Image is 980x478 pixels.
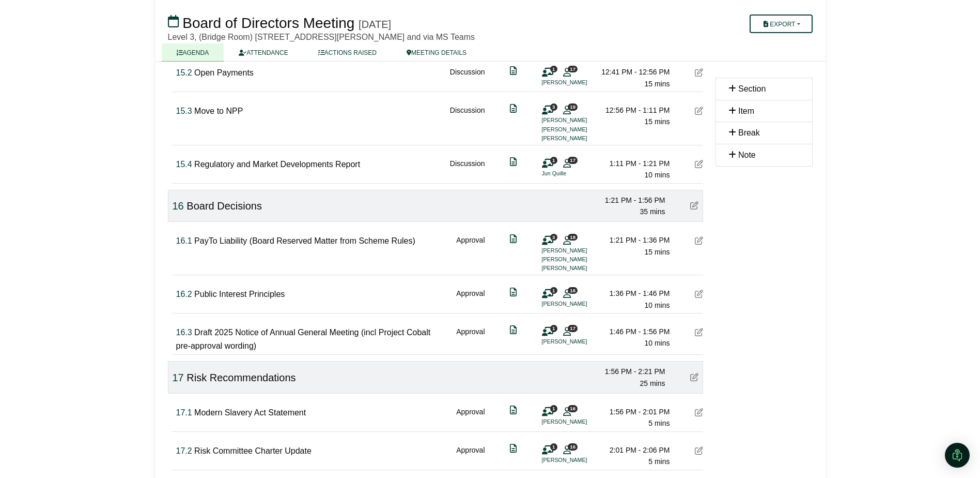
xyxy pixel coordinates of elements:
span: Click to fine tune number [176,290,192,298]
li: [PERSON_NAME] [542,337,619,346]
div: 1:11 PM - 1:21 PM [598,158,670,169]
span: Risk Recommendations [186,372,295,383]
div: 12:41 PM - 12:56 PM [598,66,670,78]
span: 25 mins [640,379,665,387]
span: Click to fine tune number [176,160,192,169]
span: 10 mins [644,301,670,309]
li: [PERSON_NAME] [542,456,619,465]
span: Click to fine tune number [173,200,184,212]
span: Break [738,128,760,137]
span: 1 [550,325,557,332]
span: Draft 2025 Notice of Annual General Meeting (incl Project Cobalt pre-approval wording) [176,328,431,350]
span: 17 [568,157,578,163]
a: MEETING DETAILS [392,43,481,62]
span: 1 [550,287,557,294]
span: Open Payments [194,68,254,77]
span: Note [738,151,756,159]
li: [PERSON_NAME] [542,134,619,143]
span: 1 [550,443,557,450]
li: [PERSON_NAME] [542,78,619,87]
span: 1 [550,157,557,163]
div: Discussion [450,66,485,89]
span: Click to fine tune number [176,236,192,245]
span: Regulatory and Market Developments Report [194,160,360,169]
span: Section [738,84,766,93]
li: [PERSON_NAME] [542,255,619,264]
span: 5 mins [648,419,670,427]
div: 1:21 PM - 1:56 PM [593,195,665,206]
span: 5 mins [648,457,670,466]
span: 10 mins [644,339,670,347]
span: 1 [550,405,557,412]
span: Click to fine tune number [176,408,192,417]
span: Modern Slavery Act Statement [194,408,306,417]
span: 16 [568,443,578,450]
span: Click to fine tune number [176,68,192,77]
span: Board Decisions [186,200,262,212]
span: Click to fine tune number [176,328,192,337]
button: Export [750,14,812,33]
div: Approval [456,444,485,468]
div: Open Intercom Messenger [945,443,970,468]
span: 15 mins [644,117,670,126]
li: [PERSON_NAME] [542,116,619,125]
div: 1:46 PM - 1:56 PM [598,326,670,337]
div: Approval [456,326,485,352]
div: 1:21 PM - 1:36 PM [598,234,670,246]
a: ACTIONS RAISED [303,43,392,62]
span: 10 mins [644,171,670,179]
span: 35 mins [640,207,665,216]
span: 16 [568,405,578,412]
li: [PERSON_NAME] [542,417,619,426]
div: 1:56 PM - 2:01 PM [598,406,670,417]
a: ATTENDANCE [224,43,303,62]
li: [PERSON_NAME] [542,264,619,273]
span: Click to fine tune number [176,446,192,455]
div: [DATE] [359,18,391,31]
span: 15 mins [644,80,670,88]
div: 2:01 PM - 2:06 PM [598,444,670,456]
span: Click to fine tune number [173,372,184,383]
div: 1:36 PM - 1:46 PM [598,288,670,299]
li: [PERSON_NAME] [542,300,619,308]
span: 18 [568,234,578,241]
span: 16 [568,287,578,294]
div: Discussion [450,158,485,181]
div: Approval [456,406,485,429]
div: Approval [456,234,485,273]
span: 3 [550,234,557,241]
li: Jun Quille [542,169,619,178]
span: 17 [568,325,578,332]
span: 17 [568,66,578,72]
div: Approval [456,288,485,311]
span: 19 [568,103,578,110]
span: Click to fine tune number [176,107,192,115]
a: AGENDA [162,43,224,62]
span: Risk Committee Charter Update [194,446,312,455]
div: 1:56 PM - 2:21 PM [593,366,665,377]
span: Move to NPP [194,107,243,115]
span: 15 mins [644,248,670,256]
span: PayTo Liability (Board Reserved Matter from Scheme Rules) [194,236,415,245]
li: [PERSON_NAME] [542,125,619,134]
div: 12:56 PM - 1:11 PM [598,104,670,116]
span: Public Interest Principles [194,290,285,298]
li: [PERSON_NAME] [542,246,619,255]
span: Level 3, (Bridge Room) [STREET_ADDRESS][PERSON_NAME] and via MS Teams [168,33,475,41]
span: Item [738,107,754,115]
span: Board of Directors Meeting [182,15,354,31]
span: 3 [550,103,557,110]
span: 1 [550,66,557,72]
div: Discussion [450,104,485,143]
